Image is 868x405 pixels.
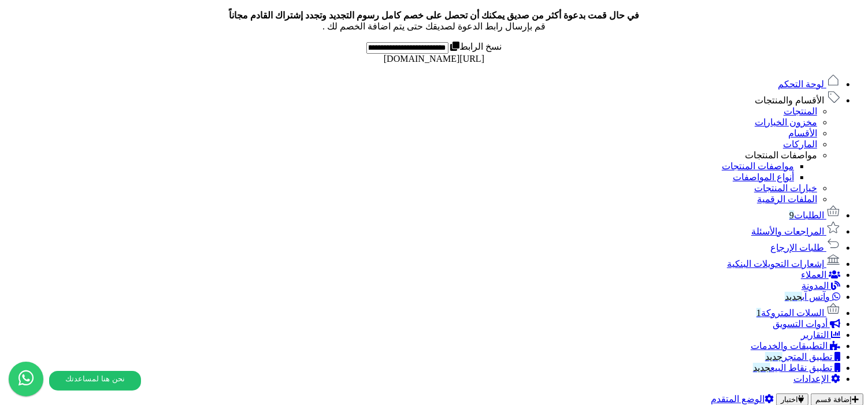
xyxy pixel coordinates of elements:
a: مواصفات المنتجات [745,150,817,160]
span: الإعدادات [793,374,829,384]
span: الطلبات [789,210,824,220]
label: نسخ الرابط [448,42,502,51]
span: جديد [753,363,770,373]
span: تطبيق المتجر [765,352,832,362]
a: أدوات التسويق [773,319,840,329]
span: العملاء [801,270,826,280]
a: الإعدادات [793,374,840,384]
span: جديد [765,352,782,362]
b: في حال قمت بدعوة أكثر من صديق يمكنك أن تحصل على خصم كامل رسوم التجديد وتجدد إشتراك القادم مجاناً [229,10,639,20]
a: الأقسام [788,128,817,138]
span: التقارير [801,330,829,340]
span: المدونة [802,281,829,291]
a: الطلبات9 [789,210,840,220]
a: إشعارات التحويلات البنكية [727,259,840,269]
a: تطبيق المتجرجديد [765,352,840,362]
span: وآتس آب [785,292,830,302]
a: المدونة [802,281,840,291]
a: الوضع المتقدم [711,394,774,404]
span: المراجعات والأسئلة [751,226,824,236]
a: المنتجات [784,106,817,116]
a: التطبيقات والخدمات [751,341,840,351]
a: التقارير [801,330,840,340]
span: تطبيق نقاط البيع [753,363,832,373]
a: السلات المتروكة1 [756,308,840,318]
div: [URL][DOMAIN_NAME] [5,54,863,64]
span: السلات المتروكة [756,308,824,318]
span: طلبات الإرجاع [770,243,824,252]
a: أنواع المواصفات [733,172,794,182]
span: 1 [756,308,761,318]
span: أدوات التسويق [773,319,828,329]
span: 9 [789,210,794,220]
a: مخزون الخيارات [755,117,817,127]
span: جديد [785,292,802,302]
a: تطبيق نقاط البيعجديد [753,363,840,373]
a: الماركات [783,139,817,149]
a: الملفات الرقمية [757,194,817,204]
span: لوحة التحكم [778,79,824,89]
a: طلبات الإرجاع [770,243,840,252]
span: الأقسام والمنتجات [755,95,824,105]
span: إشعارات التحويلات البنكية [727,259,824,269]
a: وآتس آبجديد [785,292,840,302]
span: التطبيقات والخدمات [751,341,828,351]
a: مواصفات المنتجات [722,161,794,171]
a: لوحة التحكم [778,79,840,89]
a: العملاء [801,270,840,280]
a: خيارات المنتجات [754,183,817,193]
a: المراجعات والأسئلة [751,226,840,236]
